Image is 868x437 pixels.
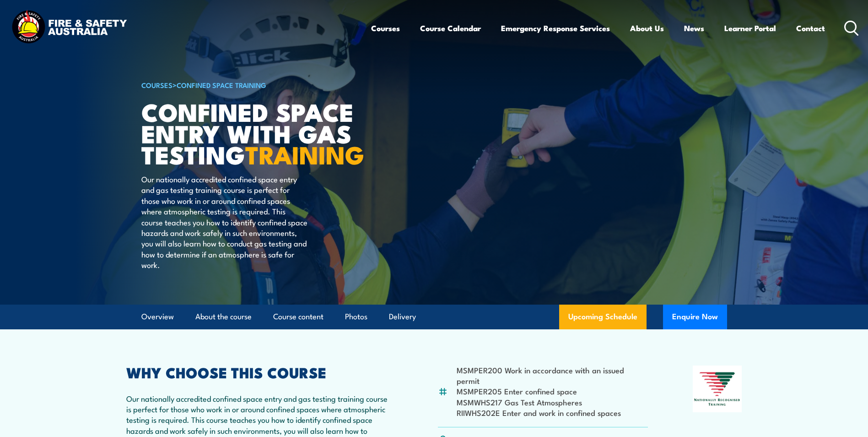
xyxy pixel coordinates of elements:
[457,365,648,386] li: MSMPER200 Work in accordance with an issued permit
[457,407,648,418] li: RIIWHS202E Enter and work in confined spaces
[141,305,174,329] a: Overview
[663,305,727,329] button: Enquire Now
[345,305,367,329] a: Photos
[693,366,742,412] img: Nationally Recognised Training logo.
[559,305,647,329] a: Upcoming Schedule
[796,16,825,40] a: Contact
[141,80,173,90] a: COURSES
[389,305,416,329] a: Delivery
[126,366,394,378] h2: WHY CHOOSE THIS COURSE
[141,101,367,165] h1: Confined Space Entry with Gas Testing
[724,16,776,40] a: Learner Portal
[371,16,400,40] a: Courses
[273,305,323,329] a: Course content
[195,305,252,329] a: About the course
[630,16,664,40] a: About Us
[177,80,266,90] a: Confined Space Training
[245,135,364,173] strong: TRAINING
[420,16,481,40] a: Course Calendar
[141,79,367,90] h6: >
[501,16,610,40] a: Emergency Response Services
[457,397,648,407] li: MSMWHS217 Gas Test Atmospheres
[141,174,308,270] p: Our nationally accredited confined space entry and gas testing training course is perfect for tho...
[457,386,648,396] li: MSMPER205 Enter confined space
[684,16,704,40] a: News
